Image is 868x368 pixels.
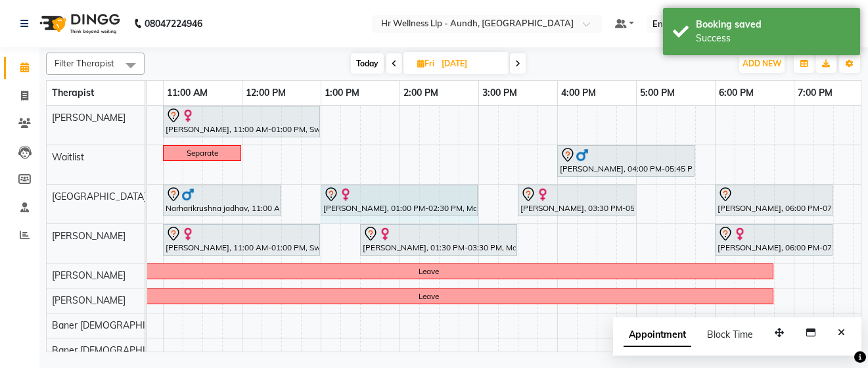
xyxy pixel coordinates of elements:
[34,5,124,42] img: logo
[716,226,831,254] div: [PERSON_NAME], 06:00 PM-07:30 PM, Swedish Massage with Wintergreen, Bayleaf & Clove 60 Min
[519,187,634,214] div: [PERSON_NAME], 03:30 PM-05:00 PM, Massage 60 Min
[55,58,114,68] span: Filter Therapist
[361,226,516,254] div: [PERSON_NAME], 01:30 PM-03:30 PM, Massage 90 Min
[321,83,363,103] a: 1:00 PM
[637,83,678,103] a: 5:00 PM
[242,83,289,103] a: 12:00 PM
[716,83,757,103] a: 6:00 PM
[52,112,126,124] span: [PERSON_NAME]
[52,191,147,202] span: [GEOGRAPHIC_DATA]
[739,55,785,73] button: ADD NEW
[400,83,442,103] a: 2:00 PM
[742,58,781,68] span: ADD NEW
[164,108,319,135] div: [PERSON_NAME], 11:00 AM-01:00 PM, Swedish Massage with Wintergreen, Bayleaf & Clove 90 Min
[187,147,218,159] div: Separate
[438,54,503,74] input: 2025-09-05
[164,226,319,254] div: [PERSON_NAME], 11:00 AM-01:00 PM, Swedish Massage with Wintergreen, Bayleaf & Clove 90 Min
[558,83,599,103] a: 4:00 PM
[419,265,439,277] div: Leave
[52,269,126,281] span: [PERSON_NAME]
[794,83,836,103] a: 7:00 PM
[164,83,211,103] a: 11:00 AM
[832,323,851,343] button: Close
[414,58,438,68] span: Fri
[52,151,84,163] span: Waitlist
[479,83,520,103] a: 3:00 PM
[696,18,850,32] div: Booking saved
[52,87,94,99] span: Therapist
[52,319,183,331] span: Baner [DEMOGRAPHIC_DATA]
[696,32,850,45] div: Success
[52,230,126,242] span: [PERSON_NAME]
[52,294,126,306] span: [PERSON_NAME]
[351,53,384,74] span: Today
[52,344,183,356] span: Baner [DEMOGRAPHIC_DATA]
[624,323,691,347] span: Appointment
[322,187,476,214] div: [PERSON_NAME], 01:00 PM-02:30 PM, Massage 90 Min
[145,5,202,42] b: 08047224946
[164,187,279,214] div: Narharikrushna jadhav, 11:00 AM-12:30 PM, Massage 60 Min
[707,329,753,340] span: Block Time
[419,290,439,302] div: Leave
[716,187,831,214] div: [PERSON_NAME], 06:00 PM-07:30 PM, Massage 60 Min
[559,147,693,175] div: [PERSON_NAME], 04:00 PM-05:45 PM, Massage 90 Min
